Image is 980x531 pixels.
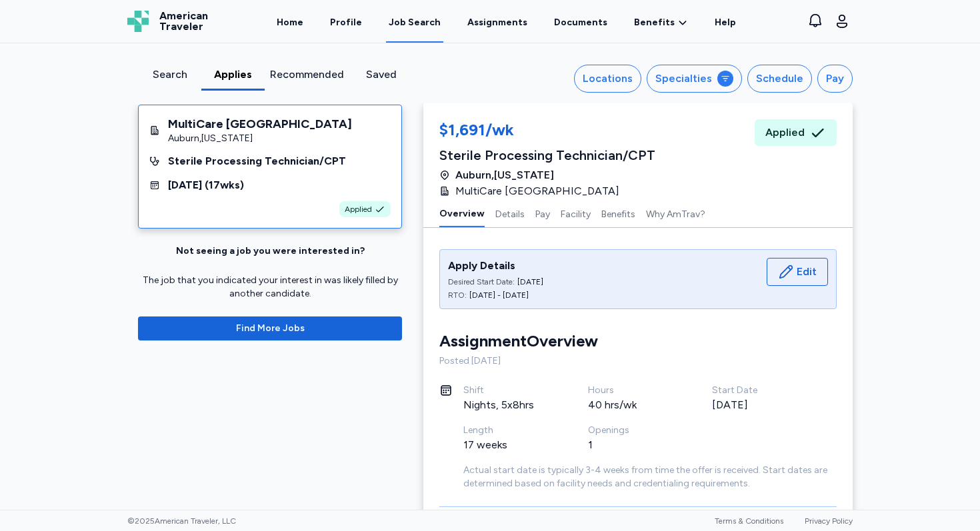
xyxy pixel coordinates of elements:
[463,464,837,490] div: Actual start date is typically 3-4 weeks from time the offer is received. Start dates are determi...
[517,276,543,287] div: [DATE]
[588,384,681,397] div: Hours
[463,384,556,397] div: Shift
[817,65,853,93] button: Pay
[439,354,837,368] div: Posted [DATE]
[826,71,844,87] div: Pay
[634,16,675,29] span: Benefits
[159,11,208,32] span: American Traveler
[439,119,655,143] div: $1,691/wk
[455,167,554,183] span: Auburn , [US_STATE]
[463,437,556,453] div: 17 weeks
[355,67,407,83] div: Saved
[646,199,705,227] button: Why AmTrav?
[634,16,688,29] a: Benefits
[138,316,402,340] button: Find More Jobs
[463,424,556,437] div: Length
[270,67,344,83] div: Recommended
[168,116,352,132] div: MultiCare [GEOGRAPHIC_DATA]
[439,330,598,352] div: Assignment Overview
[168,132,352,145] div: Auburn , [US_STATE]
[495,199,525,227] button: Details
[712,397,805,413] div: [DATE]
[176,245,365,258] div: Not seeing a job you were interested in?
[138,274,402,300] div: The job that you indicated your interest in was likely filled by another candidate.
[386,1,443,43] a: Job Search
[561,199,591,227] button: Facility
[655,71,712,87] div: Specialties
[588,437,681,453] div: 1
[448,276,515,287] div: Desired Start Date:
[767,258,828,286] button: Edit
[127,11,149,32] img: Logo
[765,125,805,141] span: Applied
[588,397,681,413] div: 40 hrs/wk
[168,177,244,193] div: [DATE] ( 17 wks)
[574,65,641,93] button: Locations
[583,71,633,87] div: Locations
[715,516,783,526] a: Terms & Conditions
[439,146,655,165] div: Sterile Processing Technician/CPT
[448,258,543,274] div: Apply Details
[747,65,812,93] button: Schedule
[168,153,346,169] div: Sterile Processing Technician/CPT
[236,322,305,335] span: Find More Jobs
[455,183,619,199] span: MultiCare [GEOGRAPHIC_DATA]
[463,397,556,413] div: Nights, 5x8hrs
[756,71,803,87] div: Schedule
[601,199,635,227] button: Benefits
[535,199,550,227] button: Pay
[712,384,805,397] div: Start Date
[127,516,236,526] span: © 2025 American Traveler, LLC
[647,65,742,93] button: Specialties
[588,424,681,437] div: Openings
[143,67,196,83] div: Search
[448,290,467,300] div: RTO:
[469,290,529,300] div: [DATE] - [DATE]
[389,16,441,29] div: Job Search
[207,67,259,83] div: Applies
[345,204,372,215] span: Applied
[805,516,853,526] a: Privacy Policy
[439,199,485,227] button: Overview
[797,264,817,280] span: Edit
